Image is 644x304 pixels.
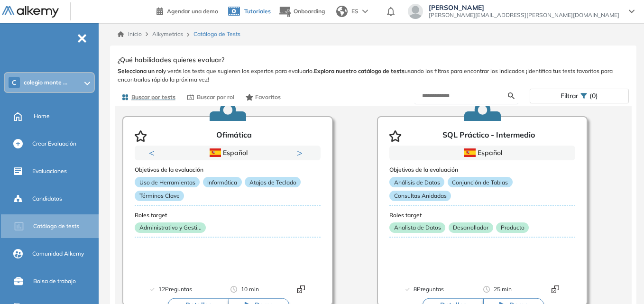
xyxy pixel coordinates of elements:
[389,191,451,201] p: Consultas Anidadas
[193,30,240,38] span: Catálogo de Tests
[429,11,619,19] span: [PERSON_NAME][EMAIL_ADDRESS][PERSON_NAME][DOMAIN_NAME]
[242,89,285,105] button: Favoritos
[336,6,348,17] img: world
[131,93,175,101] span: Buscar por tests
[149,148,158,157] button: Previous
[2,6,59,18] img: Logo
[414,285,444,294] span: 8 Preguntas
[183,89,238,105] button: Buscar por rol
[118,55,224,65] span: ¿Qué habilidades quieres evaluar?
[448,177,513,187] p: Conjunción de Tablas
[135,177,200,187] p: Uso de Herramientas
[297,286,305,293] img: Format test logo
[197,93,234,101] span: Buscar por rol
[135,222,206,233] p: Administrativo y Gesti...
[362,9,368,13] img: arrow
[389,166,575,173] h3: Objetivos de la evaluación
[314,67,405,74] b: Explora nuestro catálogo de tests
[158,285,192,294] span: 12 Preguntas
[210,148,221,157] img: ESP
[152,30,183,37] span: Alkymetrics
[24,79,67,86] span: colegio monte ...
[494,285,512,294] span: 25 min
[552,286,559,293] img: Format test logo
[389,222,445,233] p: Analista de Datos
[389,177,444,187] p: Análisis de Datos
[231,160,239,162] button: 2
[203,177,242,187] p: Informática
[32,249,84,258] span: Comunidad Alkemy
[216,160,228,162] button: 1
[278,1,325,22] button: Onboarding
[449,222,493,233] p: Desarrollador
[561,89,578,103] span: Filtrar
[135,212,321,219] h3: Roles target
[12,79,17,86] span: C
[118,67,163,74] b: Selecciona un rol
[297,148,306,157] button: Next
[245,177,301,187] p: Atajos de Teclado
[244,8,271,15] span: Tutoriales
[32,167,67,175] span: Evaluaciones
[255,93,281,101] span: Favoritos
[118,67,629,84] span: y verás los tests que sugieren los expertos para evaluarlo. usando los filtros para encontrar los...
[34,112,50,120] span: Home
[294,8,325,15] span: Onboarding
[496,222,529,233] p: Producto
[32,139,76,148] span: Crear Evaluación
[118,30,142,38] a: Inicio
[597,258,644,304] iframe: Chat Widget
[135,166,321,173] h3: Objetivos de la evaluación
[135,191,184,201] p: Términos Clave
[442,130,535,142] p: SQL Práctico - Intermedio
[118,89,179,105] button: Buscar por tests
[167,8,218,15] span: Agendar una demo
[464,148,476,157] img: ESP
[589,89,598,103] span: (0)
[156,5,218,16] a: Agendar una demo
[33,222,79,230] span: Catálogo de tests
[597,258,644,304] div: Widget de chat
[351,7,359,16] span: ES
[429,4,619,11] span: [PERSON_NAME]
[389,212,575,219] h3: Roles target
[33,277,76,286] span: Bolsa de trabajo
[423,147,542,158] div: Español
[32,194,62,203] span: Candidatos
[168,147,287,158] div: Español
[241,285,259,294] span: 10 min
[216,130,252,142] p: Ofimática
